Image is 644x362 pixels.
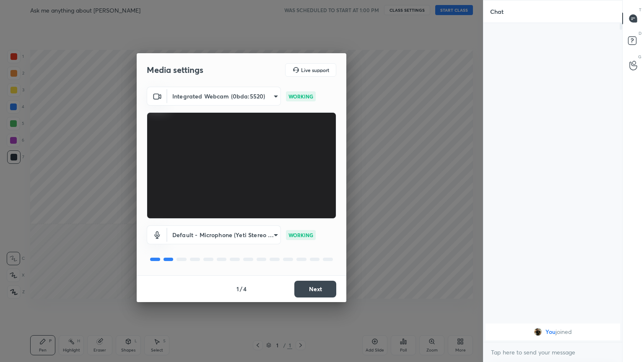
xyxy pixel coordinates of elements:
p: G [638,54,641,60]
span: joined [556,328,572,335]
div: Integrated Webcam (0bda:5520) [167,225,281,244]
p: Chat [483,0,510,23]
h4: 4 [243,284,247,293]
h4: 1 [236,284,239,293]
p: WORKING [288,231,313,239]
p: T [639,7,641,13]
div: grid [483,322,622,342]
span: You [545,328,556,335]
h2: Media settings [147,65,203,75]
h5: Live support [301,67,329,72]
img: 972cef165c4e428681d13a87c9ec34ae.jpg [534,328,542,336]
h4: / [240,284,242,293]
div: Integrated Webcam (0bda:5520) [167,87,281,106]
button: Next [294,281,336,297]
p: WORKING [288,93,313,100]
p: D [639,30,641,36]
